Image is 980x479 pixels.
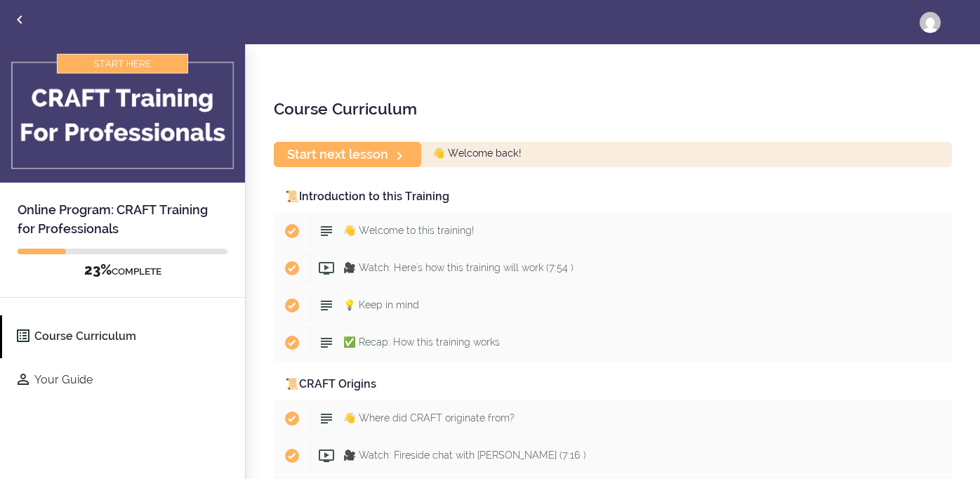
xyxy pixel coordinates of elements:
span: Completed item [274,213,310,249]
a: Completed item 🎥 Watch: Here's how this training will work (7:54 ) [274,250,952,287]
span: 💡 Keep in mind [343,299,419,310]
span: Completed item [274,438,310,474]
span: 23% [84,261,112,278]
span: Completed item [274,400,310,437]
span: Completed item [274,287,310,324]
a: Completed item 🎥 Watch: Fireside chat with [PERSON_NAME] (7:16 ) [274,438,952,474]
span: 👋 Welcome back! [432,148,521,159]
span: 👋 Where did CRAFT originate from? [343,412,515,424]
a: Course Curriculum [2,315,245,358]
div: COMPLETE [18,261,227,280]
a: Start next lesson [274,142,421,166]
svg: Back to courses [11,11,28,28]
a: Completed item 👋 Welcome to this training! [274,213,952,249]
img: basset.mom@hotmail.com [920,12,941,33]
a: Completed item ✅ Recap: How this training works [274,324,952,361]
span: 🎥 Watch: Fireside chat with [PERSON_NAME] (7:16 ) [343,450,586,461]
span: Completed item [274,250,310,287]
a: Your Guide [2,359,245,402]
h2: Course Curriculum [274,97,952,121]
span: 🎥 Watch: Here's how this training will work (7:54 ) [343,262,574,273]
span: 👋 Welcome to this training! [343,225,474,236]
a: Completed item 💡 Keep in mind [274,287,952,324]
a: Completed item 👋 Where did CRAFT originate from? [274,400,952,437]
span: ✅ Recap: How this training works [343,336,500,348]
a: Back to courses [1,1,39,42]
span: Completed item [274,324,310,361]
div: 📜CRAFT Origins [274,369,952,400]
div: 📜Introduction to this Training [274,181,952,213]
